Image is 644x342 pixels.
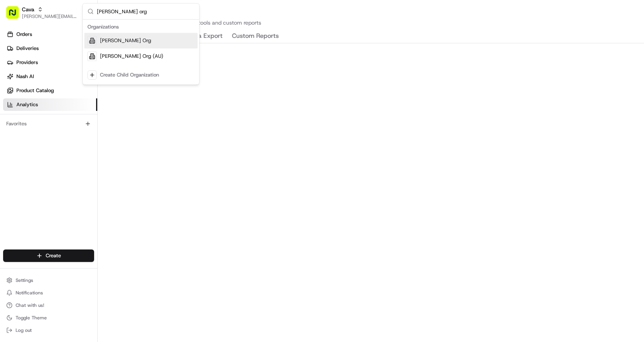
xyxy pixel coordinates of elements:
span: Providers [16,59,38,66]
span: [PERSON_NAME] Org [100,37,151,44]
span: Notifications [16,290,43,296]
a: Orders [3,28,97,41]
span: Chat with us! [16,302,44,308]
span: Knowledge Base [16,113,60,121]
button: Custom Reports [232,30,279,43]
div: 📗 [8,114,14,120]
a: Nash AI [3,70,97,83]
button: Toggle Theme [3,312,94,323]
a: 💻API Documentation [63,110,128,124]
div: Create Child Organization [100,71,159,78]
p: Explore your data with our analytics tools and custom reports [107,19,635,27]
button: Cava[PERSON_NAME][EMAIL_ADDRESS][DOMAIN_NAME] [3,3,81,22]
a: 📗Knowledge Base [5,110,63,124]
div: Favorites [3,118,94,130]
div: Suggestions [83,20,199,84]
div: Organizations [84,21,198,33]
a: Product Catalog [3,84,97,97]
span: Product Catalog [16,87,54,94]
button: Notifications [3,287,94,298]
span: Analytics [16,101,38,108]
button: Log out [3,325,94,336]
button: Start new chat [133,77,142,86]
a: Providers [3,56,97,69]
span: Nash AI [16,73,34,80]
span: Log out [16,327,32,333]
a: Deliveries [3,42,97,55]
span: Pylon [78,132,95,138]
iframe: Performance [98,43,644,342]
span: [PERSON_NAME] Org (AU) [100,53,163,60]
a: Powered byPylon [55,132,95,138]
span: Toggle Theme [16,315,47,321]
div: 💻 [66,114,72,120]
button: Create [3,249,94,262]
button: Data Export [188,30,223,43]
button: [PERSON_NAME][EMAIL_ADDRESS][DOMAIN_NAME] [22,13,78,20]
input: Search... [97,4,194,19]
button: Cava [22,5,34,13]
span: Deliveries [16,45,39,52]
span: Create [46,252,61,259]
span: Orders [16,31,32,38]
a: Analytics [3,98,97,111]
span: API Documentation [74,113,125,121]
h2: Analytics [107,6,635,19]
span: Settings [16,277,33,283]
button: Settings [3,275,94,286]
button: Chat with us! [3,300,94,311]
